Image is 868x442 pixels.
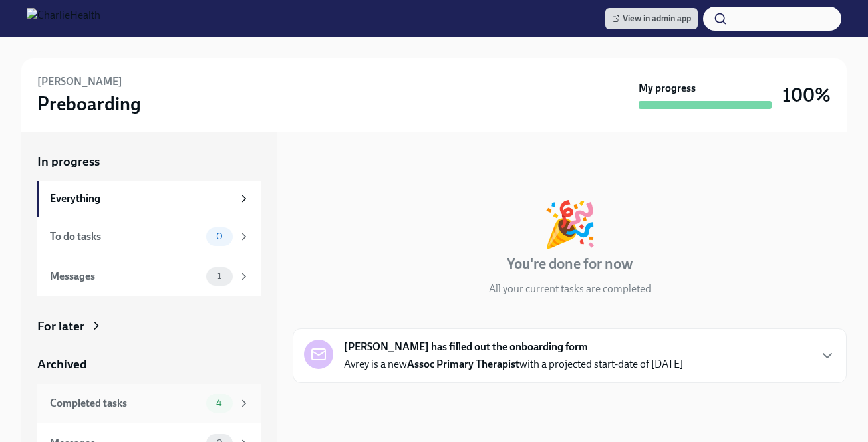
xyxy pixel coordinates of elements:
[27,8,100,29] img: CharlieHealth
[210,271,229,281] span: 1
[37,217,261,257] a: To do tasks0
[344,340,588,354] strong: [PERSON_NAME] has filled out the onboarding form
[50,396,201,411] div: Completed tasks
[37,384,261,423] a: Completed tasks4
[208,398,230,408] span: 4
[37,257,261,296] a: Messages1
[37,92,141,116] h3: Preboarding
[639,81,696,96] strong: My progress
[612,12,691,25] span: View in admin app
[407,358,519,370] strong: Assoc Primary Therapist
[37,153,261,170] a: In progress
[37,74,122,89] h6: [PERSON_NAME]
[37,318,84,335] div: For later
[37,318,261,335] a: For later
[37,181,261,217] a: Everything
[507,254,633,274] h4: You're done for now
[208,231,231,241] span: 0
[293,153,355,170] div: In progress
[50,229,201,244] div: To do tasks
[37,356,261,373] a: Archived
[489,282,651,296] p: All your current tasks are completed
[605,8,698,29] a: View in admin app
[543,202,597,246] div: 🎉
[782,83,831,107] h3: 100%
[50,191,233,206] div: Everything
[344,357,683,372] p: Avrey is a new with a projected start-date of [DATE]
[50,269,201,284] div: Messages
